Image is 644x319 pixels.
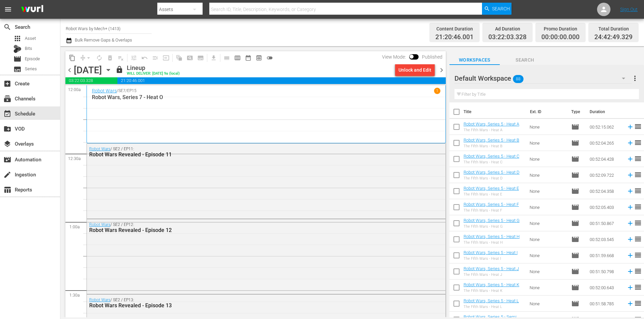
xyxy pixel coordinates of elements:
[587,135,624,151] td: 00:52:04.265
[587,247,624,263] td: 00:51:59.668
[464,122,519,127] a: Robot Wars, Series 5 - Heat A
[634,187,642,195] span: reorder
[571,235,579,243] span: Episode
[527,215,569,231] td: None
[115,66,123,74] span: lock
[464,256,518,261] div: The Fifth Wars - Heat I
[419,54,446,60] span: Published
[587,280,624,296] td: 00:52:00.643
[464,224,520,229] div: The Fifth Wars - Heat G
[464,272,519,277] div: The Fifth Wars - Heat J
[65,66,74,74] span: chevron_left
[464,160,519,164] div: The Fifth Wars - Heat C
[594,33,633,41] span: 24:42:49.329
[587,296,624,312] td: 00:51:58.785
[464,154,519,159] a: Robot Wars, Series 5 - Heat C
[13,34,21,43] span: Asset
[571,171,579,179] span: Episode
[25,45,32,52] span: Bits
[89,227,407,233] div: Robot Wars Revealed - Episode 12
[634,251,642,259] span: reorder
[627,300,634,307] svg: Add to Schedule
[92,88,117,93] a: Robot Wars
[527,135,569,151] td: None
[126,51,139,64] span: Customize Events
[627,155,634,163] svg: Add to Schedule
[464,102,526,121] th: Title
[89,222,110,227] a: Robot Wars
[464,170,520,175] a: Robot Wars, Series 5 - Heat D
[266,55,273,61] span: toggle_off
[437,66,446,74] span: chevron_right
[464,305,519,309] div: The Fifth Wars - Heat L
[13,45,21,53] div: Bits
[541,33,580,41] span: 00:00:00.000
[150,53,161,63] span: Fill episodes with ad slates
[627,284,634,291] svg: Add to Schedule
[464,289,519,293] div: The Fifth Wars - Heat K
[89,147,110,151] a: Robot Wars
[627,220,634,227] svg: Add to Schedule
[464,128,519,132] div: The Fifth Wars - Heat A
[464,176,520,180] div: The Fifth Wars - Heat D
[500,56,550,64] span: Search
[3,110,11,118] span: Schedule
[454,69,632,88] div: Default Workspace
[3,80,11,88] span: Create
[4,5,12,13] span: menu
[527,296,569,312] td: None
[435,24,474,33] div: Content Duration
[627,123,634,131] svg: Add to Schedule
[395,64,435,76] button: Unlock and Edit
[620,7,638,12] a: Sign Out
[594,24,633,33] div: Total Duration
[89,298,110,302] a: Robot Wars
[245,55,252,61] span: date_range_outlined
[115,53,126,63] span: Clear Lineup
[464,192,519,196] div: The Fifth Wars - Heat E
[492,3,510,15] span: Search
[634,123,642,131] span: reorder
[587,231,624,247] td: 00:52:03.545
[527,263,569,280] td: None
[69,55,75,61] span: content_copy
[634,155,642,163] span: reorder
[118,88,127,93] p: SE7 /
[527,119,569,135] td: None
[25,35,36,42] span: Asset
[206,51,219,64] span: Download as CSV
[77,53,94,63] span: Remove Gaps & Overlaps
[254,53,264,63] span: View Backup
[436,88,438,93] p: 1
[627,252,634,259] svg: Add to Schedule
[634,299,642,307] span: reorder
[587,167,624,183] td: 00:52:09.722
[571,203,579,211] span: Episode
[527,231,569,247] td: None
[571,139,579,147] span: Episode
[449,56,500,64] span: Workspaces
[571,284,579,292] span: Episode
[65,77,117,84] span: 03:22:03.328
[527,151,569,167] td: None
[13,65,21,73] span: Series
[435,33,474,41] span: 21:20:46.001
[627,187,634,195] svg: Add to Schedule
[634,203,642,211] span: reorder
[3,95,11,103] span: Channels
[627,268,634,275] svg: Add to Schedule
[464,138,519,143] a: Robot Wars, Series 5 - Heat B
[3,186,11,194] span: Reports
[571,187,579,195] span: Episode
[587,119,624,135] td: 00:52:15.062
[541,24,580,33] div: Promo Duration
[74,65,102,76] div: [DATE]
[488,33,527,41] span: 03:22:03.328
[464,234,520,239] a: Robot Wars, Series 5 - Heat H
[527,280,569,296] td: None
[526,102,567,121] th: Ext. ID
[25,66,37,72] span: Series
[3,125,11,133] span: VOD
[464,144,519,148] div: The Fifth Wars - Heat B
[527,183,569,199] td: None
